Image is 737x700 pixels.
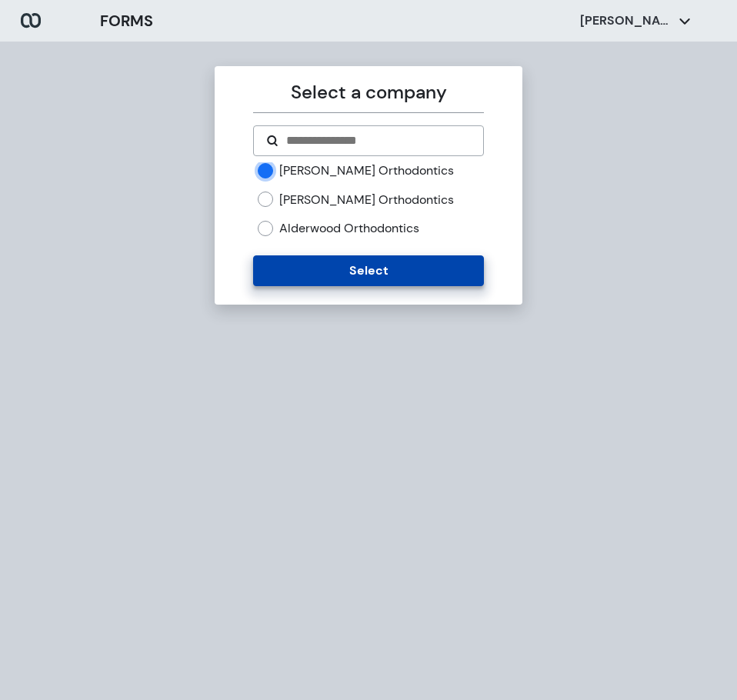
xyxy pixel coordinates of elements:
button: Select [253,255,483,286]
label: [PERSON_NAME] Orthodontics [279,162,454,179]
label: [PERSON_NAME] Orthodontics [279,192,454,208]
p: Select a company [253,78,483,106]
p: [PERSON_NAME] [580,12,672,29]
h3: FORMS [100,9,153,32]
label: Alderwood Orthodontics [279,220,419,237]
input: Search [285,132,470,150]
